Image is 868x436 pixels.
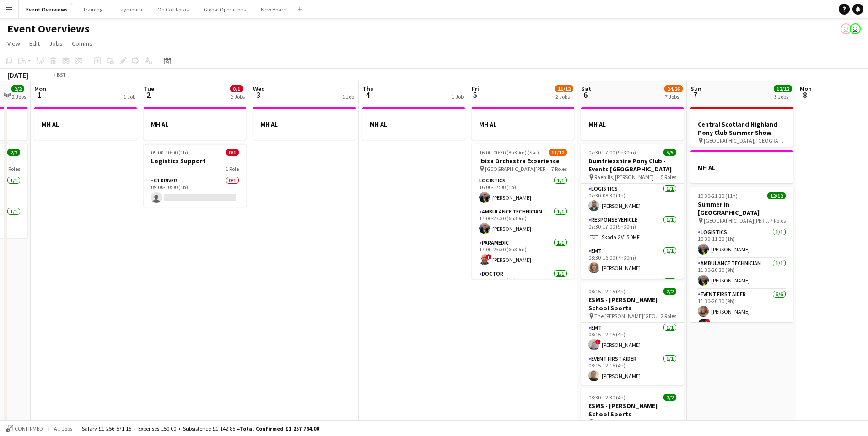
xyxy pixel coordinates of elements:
span: 5 Roles [661,174,676,181]
span: 7 Roles [551,165,567,172]
span: 08:15-12:15 (4h) [588,288,625,295]
span: 5/5 [663,149,676,156]
a: View [4,37,24,49]
h3: Ibiza Orchestra Experience [472,157,574,165]
span: 12/12 [774,85,792,92]
span: ! [486,254,491,260]
span: 0/1 [226,149,239,156]
h3: ESMS - [PERSON_NAME] School Sports [581,402,684,418]
span: [GEOGRAPHIC_DATA][PERSON_NAME], [GEOGRAPHIC_DATA] [704,217,770,224]
span: Mon [34,85,46,93]
app-card-role: Response Vehicle1/107:30-17:00 (9h30m)Skoda GV15 0MF [581,215,684,246]
app-job-card: 16:00-00:30 (8h30m) (Sat)11/12Ibiza Orchestra Experience [GEOGRAPHIC_DATA][PERSON_NAME], [GEOGRAP... [472,144,574,279]
app-card-role: Paramedic1/117:00-23:30 (6h30m)![PERSON_NAME] [472,238,574,269]
app-card-role: C1 Driver0/109:00-10:00 (1h) [144,175,246,207]
div: [DATE] [7,70,28,80]
span: Edit [29,39,40,48]
app-card-role: Logistics1/116:00-17:00 (1h)[PERSON_NAME] [472,175,574,207]
span: 10:30-21:30 (11h) [698,192,738,199]
h3: MH AL [34,120,137,128]
span: 2/2 [663,394,676,401]
span: 11/12 [549,149,567,156]
app-card-role: Paramedic1/1 [581,277,684,308]
span: 16:00-00:30 (8h30m) (Sat) [479,149,539,156]
div: 1 Job [124,93,135,100]
span: 2 Roles [661,313,676,319]
a: Comms [68,37,96,49]
app-job-card: MH AL [253,107,356,140]
span: 2 [142,90,154,100]
span: 1 [33,90,46,100]
div: 7 Jobs [665,93,682,100]
a: Jobs [45,37,66,49]
span: Tue [144,85,154,93]
span: Wed [253,85,265,93]
app-job-card: Central Scotland Highland Pony Club Summer Show [GEOGRAPHIC_DATA], [GEOGRAPHIC_DATA] [690,107,793,147]
span: Confirmed [15,425,43,432]
span: 6 [580,90,591,100]
button: Confirmed [5,424,44,434]
button: Event Overviews [19,0,75,18]
span: Raehills, [PERSON_NAME] [594,174,654,181]
h3: MH AL [253,120,356,128]
span: 12/12 [767,192,786,199]
div: 2 Jobs [555,93,573,100]
h1: Event Overviews [7,22,90,36]
span: 3 [252,90,265,100]
h3: ESMS - [PERSON_NAME] School Sports [581,296,684,312]
app-card-role: EMT1/108:30-16:00 (7h30m)[PERSON_NAME] [581,246,684,277]
span: Fri [472,85,479,93]
app-job-card: MH AL [690,150,793,183]
app-job-card: MH AL [362,107,465,140]
app-job-card: MH AL [581,107,684,140]
span: 5 [470,90,479,100]
span: Mon [800,85,812,93]
span: 8 [798,90,812,100]
h3: MH AL [472,120,574,128]
app-card-role: Ambulance Technician1/117:00-23:30 (6h30m)[PERSON_NAME] [472,207,574,238]
span: Comms [72,39,92,48]
h3: MH AL [362,120,465,128]
span: 2/2 [11,85,24,92]
span: Sun [690,85,701,93]
app-card-role: Ambulance Technician1/111:30-20:30 (9h)[PERSON_NAME] [690,258,793,289]
span: [GEOGRAPHIC_DATA], [GEOGRAPHIC_DATA] [704,137,786,144]
span: The [PERSON_NAME][GEOGRAPHIC_DATA] [594,313,661,319]
div: MH AL [34,107,137,140]
app-job-card: 10:30-21:30 (11h)12/12Summer in [GEOGRAPHIC_DATA] [GEOGRAPHIC_DATA][PERSON_NAME], [GEOGRAPHIC_DAT... [690,187,793,322]
span: Thu [362,85,374,93]
h3: MH AL [144,120,246,128]
span: 1 Role [226,165,239,172]
span: ! [595,339,601,345]
span: Total Confirmed £1 257 764.00 [240,425,319,432]
h3: MH AL [690,164,793,172]
span: View [7,39,20,48]
span: 07:30-17:00 (9h30m) [588,149,636,156]
h3: Dumfriesshire Pony Club - Events [GEOGRAPHIC_DATA] [581,157,684,173]
app-card-role: Logistics1/107:30-08:30 (1h)[PERSON_NAME] [581,184,684,215]
span: 4 [361,90,374,100]
app-user-avatar: Operations Team [841,23,852,34]
app-job-card: 07:30-17:00 (9h30m)5/5Dumfriesshire Pony Club - Events [GEOGRAPHIC_DATA] Raehills, [PERSON_NAME]5... [581,144,684,279]
app-job-card: MH AL [472,107,574,140]
div: 3 Jobs [774,93,792,100]
span: [PERSON_NAME][GEOGRAPHIC_DATA] [594,419,661,425]
div: 1 Job [452,93,464,100]
button: Training [75,0,110,18]
div: 08:15-12:15 (4h)2/2ESMS - [PERSON_NAME] School Sports The [PERSON_NAME][GEOGRAPHIC_DATA]2 RolesEM... [581,282,684,385]
app-user-avatar: Operations Team [850,23,861,34]
button: On Call Rotas [150,0,196,18]
span: 0/1 [230,85,243,92]
div: 1 Job [342,93,354,100]
div: 2 Jobs [231,93,245,100]
span: 11/12 [555,85,573,92]
app-card-role: Event First Aider6/611:30-20:30 (9h)[PERSON_NAME]![PERSON_NAME] [690,289,793,387]
span: 2 Roles [5,165,20,172]
a: Edit [26,37,43,49]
